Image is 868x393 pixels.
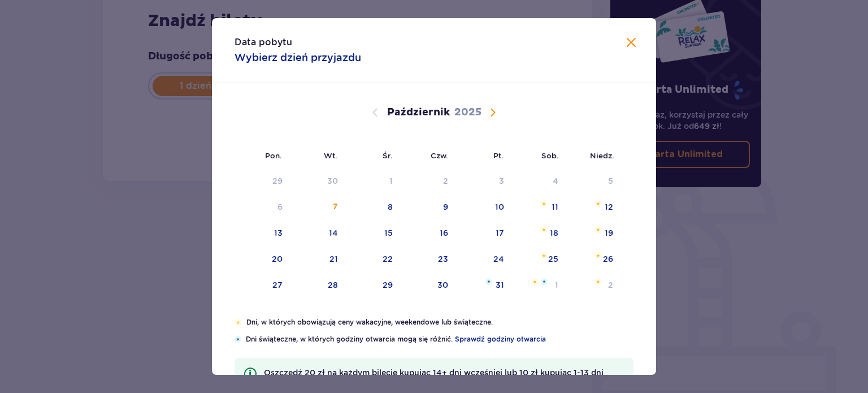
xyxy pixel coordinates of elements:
[496,227,504,239] div: 17
[594,252,602,259] img: Pomarańczowa gwiazdka
[383,253,393,265] div: 22
[387,106,450,119] p: Październik
[603,253,613,265] div: 26
[329,227,338,239] div: 14
[495,201,504,213] div: 10
[493,151,504,160] small: Pt.
[512,247,567,272] td: sobota, 25 października 2025
[264,367,624,390] p: Oszczędź 20 zł na każdym bilecie kupując 14+ dni wcześniej lub 10 zł kupując 1-13 dni wcześniej!
[383,279,393,291] div: 29
[246,334,633,344] p: Dni świąteczne, w których godziny otwarcia mogą się różnić.
[235,319,242,326] img: Pomarańczowa gwiazdka
[290,273,346,298] td: wtorek, 28 października 2025
[235,169,290,194] td: Data niedostępna. poniedziałek, 29 września 2025
[235,247,290,272] td: poniedziałek, 20 października 2025
[493,253,504,265] div: 24
[456,273,512,298] td: piątek, 31 października 2025
[235,336,241,343] img: Niebieska gwiazdka
[401,221,457,246] td: czwartek, 16 października 2025
[566,247,621,272] td: niedziela, 26 października 2025
[550,227,558,239] div: 18
[290,169,346,194] td: Data niedostępna. wtorek, 30 września 2025
[235,273,290,298] td: poniedziałek, 27 października 2025
[605,227,613,239] div: 19
[246,317,633,327] p: Dni, w których obowiązują ceny wakacyjne, weekendowe lub świąteczne.
[496,279,504,291] div: 31
[531,278,539,285] img: Pomarańczowa gwiazdka
[272,175,283,187] div: 29
[499,175,504,187] div: 3
[383,151,393,160] small: Śr.
[328,279,338,291] div: 28
[594,278,602,285] img: Pomarańczowa gwiazdka
[324,151,337,160] small: Wt.
[265,151,282,160] small: Pon.
[346,195,401,220] td: środa, 8 października 2025
[566,273,621,298] td: niedziela, 2 listopada 2025
[485,278,492,285] img: Niebieska gwiazdka
[431,151,448,160] small: Czw.
[274,227,283,239] div: 13
[566,169,621,194] td: Data niedostępna. niedziela, 5 października 2025
[401,169,457,194] td: Data niedostępna. czwartek, 2 października 2025
[272,253,283,265] div: 20
[333,201,338,213] div: 7
[327,175,338,187] div: 30
[540,200,548,207] img: Pomarańczowa gwiazdka
[555,279,558,291] div: 1
[594,226,602,233] img: Pomarańczowa gwiazdka
[346,169,401,194] td: Data niedostępna. środa, 1 października 2025
[235,221,290,246] td: poniedziałek, 13 października 2025
[443,201,448,213] div: 9
[594,200,602,207] img: Pomarańczowa gwiazdka
[608,175,613,187] div: 5
[346,247,401,272] td: środa, 22 października 2025
[437,279,448,291] div: 30
[512,221,567,246] td: sobota, 18 października 2025
[290,247,346,272] td: wtorek, 21 października 2025
[455,334,546,344] a: Sprawdź godziny otwarcia
[235,51,361,64] p: Wybierz dzień przyjazdu
[456,169,512,194] td: Data niedostępna. piątek, 3 października 2025
[540,226,548,233] img: Pomarańczowa gwiazdka
[401,195,457,220] td: czwartek, 9 października 2025
[389,175,393,187] div: 1
[590,151,614,160] small: Niedz.
[272,279,283,291] div: 27
[384,227,393,239] div: 15
[553,175,558,187] div: 4
[346,221,401,246] td: środa, 15 października 2025
[540,252,548,259] img: Pomarańczowa gwiazdka
[290,195,346,220] td: wtorek, 7 października 2025
[456,247,512,272] td: piątek, 24 października 2025
[608,279,613,291] div: 2
[552,201,558,213] div: 11
[454,106,481,119] p: 2025
[624,36,638,50] button: Zamknij
[456,221,512,246] td: piątek, 17 października 2025
[541,278,548,285] img: Niebieska gwiazdka
[486,106,500,119] button: Następny miesiąc
[388,201,393,213] div: 8
[541,151,559,160] small: Sob.
[277,201,283,213] div: 6
[368,106,382,119] button: Poprzedni miesiąc
[443,175,448,187] div: 2
[346,273,401,298] td: środa, 29 października 2025
[329,253,338,265] div: 21
[290,221,346,246] td: wtorek, 14 października 2025
[438,253,448,265] div: 23
[401,247,457,272] td: czwartek, 23 października 2025
[512,273,567,298] td: sobota, 1 listopada 2025
[512,169,567,194] td: Data niedostępna. sobota, 4 października 2025
[605,201,613,213] div: 12
[512,195,567,220] td: sobota, 11 października 2025
[401,273,457,298] td: czwartek, 30 października 2025
[235,195,290,220] td: Data niedostępna. poniedziałek, 6 października 2025
[235,36,292,49] p: Data pobytu
[456,195,512,220] td: piątek, 10 października 2025
[548,253,558,265] div: 25
[440,227,448,239] div: 16
[566,195,621,220] td: niedziela, 12 października 2025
